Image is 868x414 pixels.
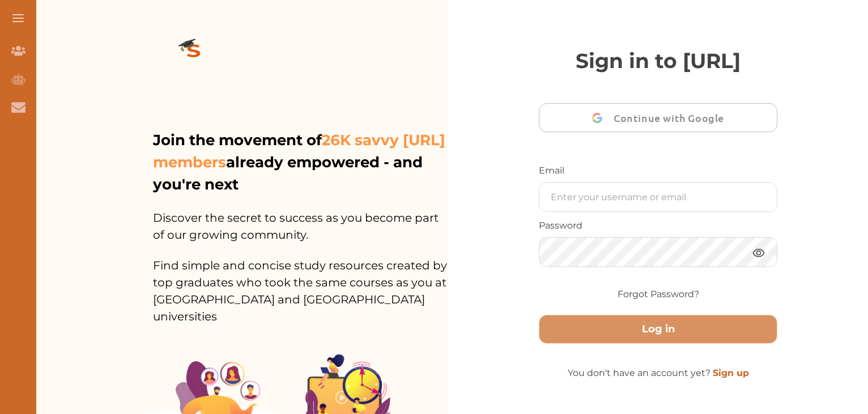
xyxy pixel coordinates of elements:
[539,45,777,76] p: Sign in to [URL]
[153,243,448,325] p: Find simple and concise study resources created by top graduates who took the same courses as you...
[618,288,699,301] a: Forgot Password?
[153,129,446,196] p: Join the movement of already empowered - and you're next
[539,164,777,178] p: Email
[539,103,777,132] button: Continue with Google
[539,183,777,212] input: Enter your username or email
[539,366,777,380] p: You don't have an account yet?
[539,219,777,233] p: Password
[153,20,235,84] img: logo
[539,315,777,344] button: Log in
[614,104,730,131] span: Continue with Google
[752,246,765,260] img: eye.3286bcf0.webp
[153,196,448,243] p: Discover the secret to success as you become part of our growing community.
[713,367,749,378] a: Sign up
